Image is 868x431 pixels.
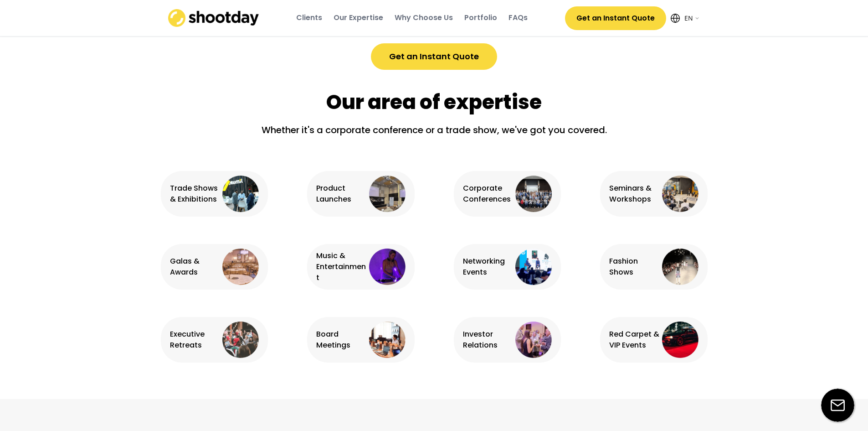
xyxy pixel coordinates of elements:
[326,88,542,116] div: Our area of expertise
[515,176,552,212] img: corporate%20conference%403x.webp
[609,256,660,278] div: Fashion Shows
[222,249,259,285] img: gala%20event%403x.webp
[222,322,259,358] img: prewedding-circle%403x.webp
[565,6,666,30] button: Get an Instant Quote
[170,183,221,205] div: Trade Shows & Exhibitions
[369,176,406,212] img: product%20launches%403x.webp
[395,13,453,23] div: Why Choose Us
[316,183,367,205] div: Product Launches
[168,9,259,27] img: shootday_logo.png
[369,322,406,358] img: board%20meeting%403x.webp
[296,13,322,23] div: Clients
[463,329,514,351] div: Investor Relations
[515,322,552,358] img: investor%20relations%403x.webp
[515,249,552,285] img: networking%20event%402x.png
[316,329,367,351] div: Board Meetings
[463,183,514,205] div: Corporate Conferences
[508,13,528,23] div: FAQs
[170,329,221,351] div: Executive Retreats
[369,249,406,285] img: entertainment%403x.webp
[463,256,514,278] div: Networking Events
[252,123,616,144] div: Whether it's a corporate conference or a trade show, we've got you covered.
[170,256,221,278] div: Galas & Awards
[662,176,699,212] img: seminars%403x.webp
[662,249,699,285] img: fashion%20event%403x.webp
[371,43,497,70] button: Get an Instant Quote
[609,329,660,351] div: Red Carpet & VIP Events
[334,13,383,23] div: Our Expertise
[662,322,699,358] img: VIP%20event%403x.webp
[464,13,497,23] div: Portfolio
[609,183,660,205] div: Seminars & Workshops
[316,250,367,283] div: Music & Entertainment
[671,14,680,23] img: Icon%20feather-globe%20%281%29.svg
[821,389,854,422] img: email-icon%20%281%29.svg
[222,176,259,212] img: exhibition%402x.png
